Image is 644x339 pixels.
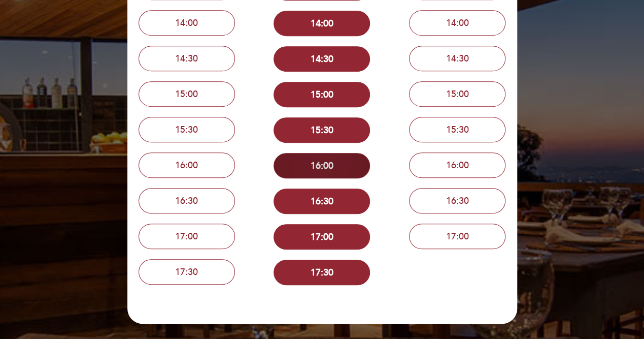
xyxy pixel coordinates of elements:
button: 15:00 [274,82,370,107]
button: 17:00 [139,224,235,249]
button: 15:30 [274,117,370,143]
button: 16:30 [409,188,505,213]
button: 17:00 [274,224,370,250]
button: 14:30 [409,46,505,71]
button: 16:00 [409,152,505,178]
button: 17:00 [409,224,505,249]
button: 16:30 [139,188,235,213]
button: 14:00 [274,11,370,36]
button: 15:30 [409,117,505,142]
button: 14:30 [274,46,370,72]
button: 15:30 [139,117,235,142]
button: 16:00 [139,152,235,178]
button: 14:00 [409,10,505,36]
button: 17:30 [274,260,370,285]
button: 14:00 [139,10,235,36]
button: 15:00 [139,81,235,107]
button: 16:00 [274,153,370,178]
button: 15:00 [409,81,505,107]
button: 16:30 [274,189,370,214]
button: 14:30 [139,46,235,71]
button: 17:30 [139,259,235,285]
